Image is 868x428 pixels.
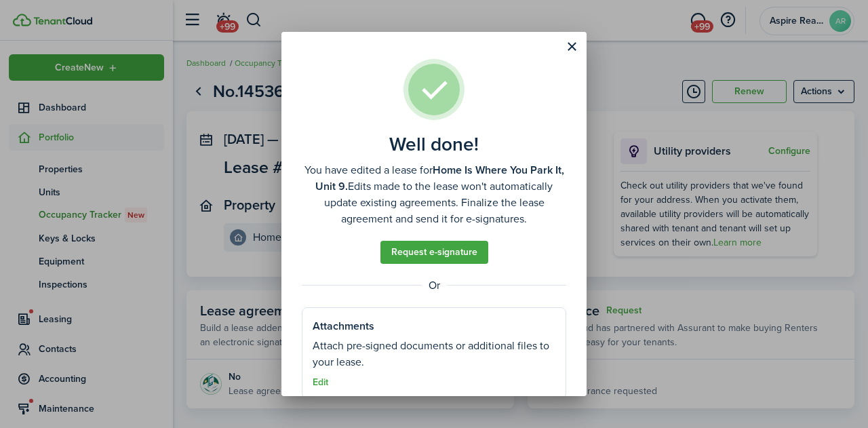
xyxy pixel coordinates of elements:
[313,338,555,370] well-done-section-description: Attach pre-signed documents or additional files to your lease.
[302,277,566,294] well-done-separator: Or
[313,318,374,334] well-done-section-title: Attachments
[389,134,479,155] well-done-title: Well done!
[302,162,566,227] well-done-description: You have edited a lease for Edits made to the lease won't automatically update existing agreement...
[560,35,583,58] button: Close modal
[313,377,328,388] button: Edit
[315,162,564,194] b: Home Is Where You Park It, Unit 9.
[380,241,488,264] a: Request e-signature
